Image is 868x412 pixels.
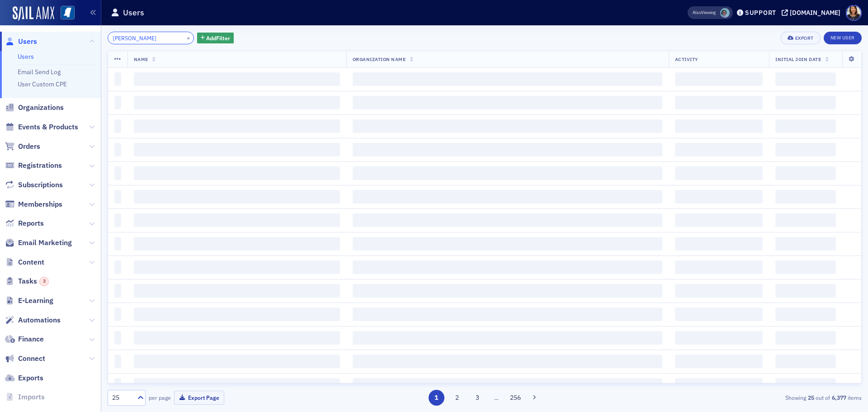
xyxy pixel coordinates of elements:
[18,315,61,325] span: Automations
[134,190,340,204] span: ‌
[134,213,340,227] span: ‌
[353,284,662,298] span: ‌
[149,393,171,402] label: per page
[675,331,763,345] span: ‌
[206,34,230,42] span: Add Filter
[775,72,836,86] span: ‌
[775,190,836,204] span: ‌
[134,355,340,368] span: ‌
[18,334,44,344] span: Finance
[846,5,862,21] span: Profile
[353,213,662,227] span: ‌
[18,238,72,248] span: Email Marketing
[775,237,836,251] span: ‌
[61,6,75,20] img: SailAMX
[114,355,121,368] span: ‌
[5,392,45,402] a: Imports
[5,276,49,286] a: Tasks3
[134,72,340,86] span: ‌
[775,308,836,321] span: ‌
[134,143,340,156] span: ‌
[353,96,662,109] span: ‌
[508,390,524,406] button: 256
[449,390,465,406] button: 2
[134,284,340,298] span: ‌
[675,72,763,86] span: ‌
[114,96,121,109] span: ‌
[114,331,121,345] span: ‌
[675,237,763,251] span: ‌
[18,276,49,286] span: Tasks
[114,143,121,156] span: ‌
[775,119,836,133] span: ‌
[114,284,121,298] span: ‌
[5,103,64,113] a: Organizations
[18,68,61,76] a: Email Send Log
[353,190,662,204] span: ‌
[5,334,44,344] a: Finance
[18,392,45,402] span: Imports
[675,284,763,298] span: ‌
[18,103,64,113] span: Organizations
[353,355,662,368] span: ‌
[353,72,662,86] span: ‌
[795,36,814,41] div: Export
[54,6,75,21] a: View Homepage
[134,308,340,321] span: ‌
[114,378,121,392] span: ‌
[174,391,224,405] button: Export Page
[39,277,49,286] div: 3
[790,9,840,17] div: [DOMAIN_NAME]
[693,9,701,15] div: Also
[353,378,662,392] span: ‌
[13,6,54,21] img: SailAMX
[18,257,44,267] span: Content
[114,119,121,133] span: ‌
[353,166,662,180] span: ‌
[470,390,486,406] button: 3
[5,354,45,364] a: Connect
[114,72,121,86] span: ‌
[123,7,144,18] h1: Users
[824,32,862,44] a: New User
[353,119,662,133] span: ‌
[18,142,40,152] span: Orders
[775,213,836,227] span: ‌
[134,378,340,392] span: ‌
[775,260,836,274] span: ‌
[675,56,698,62] span: Activity
[5,161,62,170] a: Registrations
[775,331,836,345] span: ‌
[775,378,836,392] span: ‌
[806,393,816,402] strong: 25
[675,190,763,204] span: ‌
[675,260,763,274] span: ‌
[18,161,62,170] span: Registrations
[353,237,662,251] span: ‌
[5,142,40,152] a: Orders
[775,166,836,180] span: ‌
[134,331,340,345] span: ‌
[675,96,763,109] span: ‌
[675,213,763,227] span: ‌
[108,32,194,44] input: Search…
[5,180,63,190] a: Subscriptions
[18,373,43,383] span: Exports
[112,393,132,403] div: 25
[353,143,662,156] span: ‌
[114,237,121,251] span: ‌
[353,331,662,345] span: ‌
[134,96,340,109] span: ‌
[5,122,78,132] a: Events & Products
[830,393,848,402] strong: 6,377
[5,199,62,209] a: Memberships
[114,213,121,227] span: ‌
[5,37,37,47] a: Users
[18,199,62,209] span: Memberships
[745,9,776,17] div: Support
[18,354,45,364] span: Connect
[675,119,763,133] span: ‌
[617,393,862,402] div: Showing out of items
[134,166,340,180] span: ‌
